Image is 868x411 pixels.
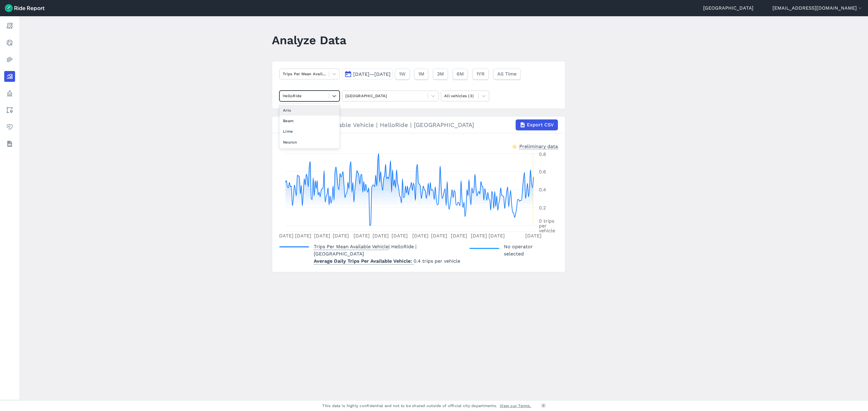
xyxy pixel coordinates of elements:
[703,5,753,12] a: [GEOGRAPHIC_DATA]
[539,228,555,233] tspan: vehicle
[516,119,558,130] button: Export CSV
[470,243,553,258] div: No operator selected
[272,32,346,48] h1: Analyze Data
[493,69,520,79] button: All Time
[500,403,531,409] a: View our Terms.
[395,69,410,79] button: 1W
[471,233,487,239] tspan: [DATE]
[4,71,15,82] a: Analyze
[279,105,340,116] div: Ario
[473,69,489,79] button: 1YR
[453,69,468,79] button: 6M
[314,244,417,257] span: | HelloRide | [GEOGRAPHIC_DATA]
[4,20,15,31] a: Report
[519,143,558,149] div: Preliminary data
[4,88,15,99] a: Policy
[4,37,15,48] a: Realtime
[772,5,863,12] button: [EMAIL_ADDRESS][DOMAIN_NAME]
[539,151,546,157] tspan: 0.8
[525,233,542,239] tspan: [DATE]
[451,233,467,239] tspan: [DATE]
[399,70,406,78] span: 1W
[431,233,447,239] tspan: [DATE]
[4,54,15,65] a: Heatmaps
[539,205,546,211] tspan: 0.2
[497,70,517,78] span: All Time
[457,70,464,78] span: 6M
[354,233,370,239] tspan: [DATE]
[342,69,393,79] button: [DATE]—[DATE]
[489,233,505,239] tspan: [DATE]
[279,137,340,147] div: Neuron
[373,233,389,239] tspan: [DATE]
[295,233,311,239] tspan: [DATE]
[539,223,547,229] tspan: per
[437,70,444,78] span: 3M
[314,256,414,264] span: Average Daily Trips Per Available Vehicle
[314,258,465,265] p: 0.4 trips per vehicle
[4,138,15,149] a: Datasets
[333,233,349,239] tspan: [DATE]
[412,233,429,239] tspan: [DATE]
[418,70,424,78] span: 1M
[5,4,45,12] img: Ride Report
[414,69,428,79] button: 1M
[539,187,546,193] tspan: 0.4
[539,169,546,175] tspan: 0.6
[279,119,558,130] div: Trips Per Mean Available Vehicle | HelloRide | [GEOGRAPHIC_DATA]
[4,105,15,116] a: Areas
[476,70,485,78] span: 1YR
[279,126,340,137] div: Lime
[314,242,388,250] span: Trips Per Mean Available Vehicle
[392,233,408,239] tspan: [DATE]
[4,122,15,132] a: Health
[279,116,340,126] div: Beam
[314,233,330,239] tspan: [DATE]
[539,218,554,224] tspan: 0 trips
[277,233,294,239] tspan: [DATE]
[433,69,448,79] button: 3M
[527,121,554,128] span: Export CSV
[353,71,391,77] span: [DATE]—[DATE]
